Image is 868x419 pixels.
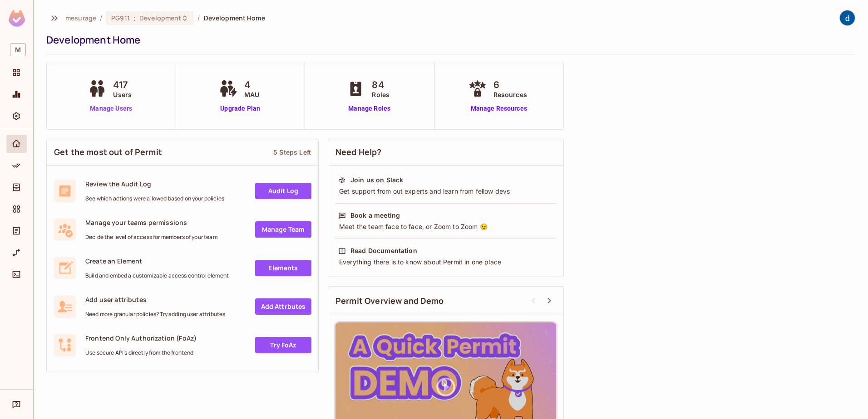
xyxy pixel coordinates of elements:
span: 417 [113,78,132,92]
a: Audit Log [255,183,311,199]
span: 4 [244,78,259,92]
span: Use secure API's directly from the frontend [85,349,197,356]
span: Add user attributes [85,295,225,304]
div: Monitoring [6,85,27,103]
span: See which actions were allowed based on your policies [85,195,224,202]
span: PG911 [111,14,130,22]
div: 5 Steps Left [273,148,311,156]
span: Development [139,14,181,22]
a: Try FoAz [255,337,311,353]
span: Create an Element [85,257,229,265]
a: Upgrade Plan [217,104,264,113]
li: / [197,14,200,22]
span: Need more granular policies? Try adding user attributes [85,311,225,318]
img: SReyMgAAAABJRU5ErkJggg== [9,10,25,27]
div: Settings [6,107,27,125]
span: Get the most out of Permit [54,146,162,158]
div: Elements [6,200,27,218]
span: M [10,43,26,56]
span: Decide the level of access for members of your team [85,234,217,241]
div: Read Documentation [350,246,417,255]
span: Development Home [204,14,265,22]
div: Book a meeting [350,211,400,220]
div: Everything there is to know about Permit in one place [338,258,553,267]
span: Resources [493,90,527,99]
div: Development Home [46,33,851,47]
div: Join us on Slack [350,175,403,185]
span: 6 [493,78,527,92]
div: Policy [6,156,27,175]
span: Users [113,90,132,99]
img: dev 911gcl [840,10,855,25]
a: Manage Roles [345,104,394,113]
span: Need Help? [335,146,382,158]
span: the active workspace [65,14,96,22]
a: Manage Resources [466,104,532,113]
div: Workspace: mesurage [6,39,27,60]
span: Frontend Only Authorization (FoAz) [85,334,197,342]
span: 84 [372,78,390,92]
span: : [133,15,136,22]
li: / [100,14,102,22]
div: Get support from out experts and learn from fellow devs [338,187,553,196]
div: Meet the team face to face, or Zoom to Zoom 😉 [338,222,553,231]
span: Manage your teams permissions [85,218,217,227]
div: Home [6,135,27,153]
span: Review the Audit Log [85,180,224,188]
div: URL Mapping [6,244,27,262]
a: Manage Team [255,221,311,238]
div: Projects [6,63,27,82]
a: Add Attrbutes [255,298,311,315]
div: Directory [6,178,27,196]
div: Help & Updates [6,395,27,414]
div: Connect [6,265,27,283]
a: Manage Users [86,104,136,113]
span: MAU [244,90,259,99]
span: Permit Overview and Demo [335,295,444,307]
a: Elements [255,260,311,276]
div: Audit Log [6,222,27,240]
span: Roles [372,90,390,99]
span: Build and embed a customizable access control element [85,272,229,279]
